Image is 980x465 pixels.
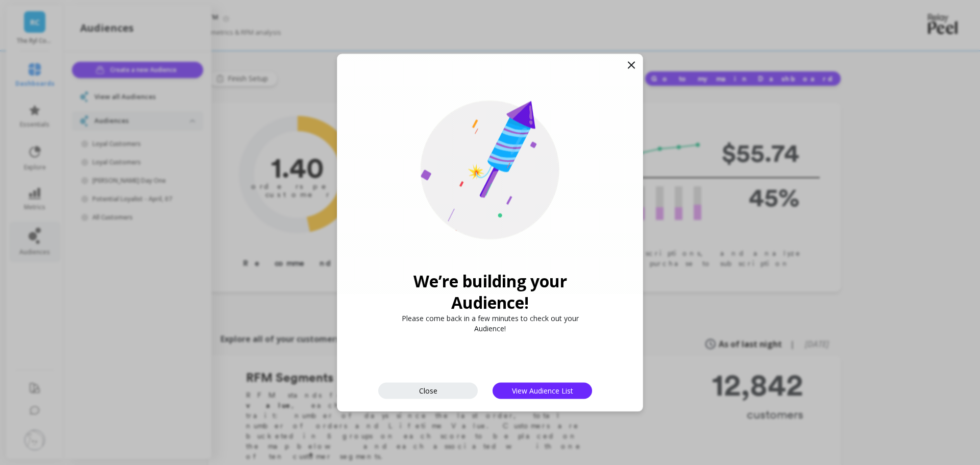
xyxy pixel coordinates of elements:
[393,313,587,333] span: Please come back in a few minutes to check out your Audience!
[374,270,607,313] span: We’re building your Audience!
[378,382,478,399] button: Close
[512,386,573,396] span: View Audience List
[419,386,437,396] span: Close
[493,382,592,399] button: View Audience List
